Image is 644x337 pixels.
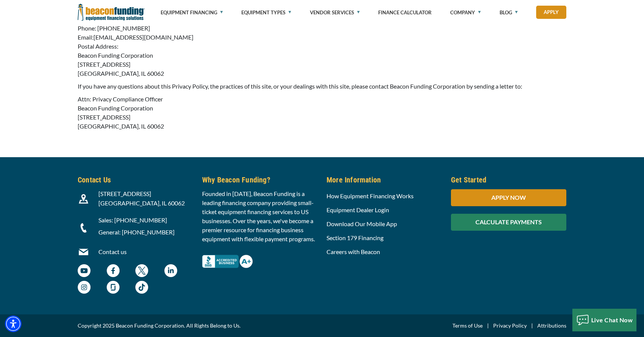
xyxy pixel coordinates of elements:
[78,264,90,277] img: Beacon Funding YouTube Channel
[451,218,566,225] a: CALCULATE PAYMENTS
[327,234,383,241] a: Section 179 Financing
[107,281,120,294] img: Beacon Funding Glassdoor
[79,223,88,233] img: Beacon Funding Phone
[572,309,637,331] button: Live Chat Now
[135,268,148,275] a: Beacon Funding twitter - open in a new tab
[327,248,380,255] a: Careers with Beacon
[78,95,566,131] p: Attn: Privacy Compliance Officer Beacon Funding Corporation [STREET_ADDRESS] [GEOGRAPHIC_DATA], I...
[451,174,566,185] h5: Get Started
[107,264,120,277] img: Beacon Funding Facebook
[107,268,120,275] a: Beacon Funding Facebook - open in a new tab
[202,255,253,268] img: Better Business Bureau Complaint Free A+ Rating
[451,214,566,231] div: CALCULATE PAYMENTS
[135,281,148,294] img: Beacon Funding TikTok
[202,189,317,244] p: Founded in [DATE], Beacon Funding is a leading financing company providing small-ticket equipment...
[527,321,537,330] span: |
[483,321,493,330] span: |
[98,216,193,225] p: Sales: [PHONE_NUMBER]
[202,174,317,185] h5: Why Beacon Funding?
[98,190,185,207] span: [STREET_ADDRESS] [GEOGRAPHIC_DATA], IL 60062
[78,268,90,275] a: Beacon Funding YouTube Channel - open in a new tab
[493,321,527,330] a: Privacy Policy
[451,194,566,201] a: APPLY NOW
[591,316,633,323] span: Live Chat Now
[78,24,566,78] p: Phone: [PHONE_NUMBER] Email: [EMAIL_ADDRESS][DOMAIN_NAME] Postal Address: Beacon Funding Corporat...
[79,247,88,257] img: Beacon Funding Email Contact Icon
[327,174,442,185] h5: More Information
[536,6,566,19] a: Apply
[78,174,193,185] h5: Contact Us
[79,194,88,204] img: Beacon Funding location
[202,253,253,260] a: Better Business Bureau Complaint Free A+ Rating - open in a new tab
[78,281,90,294] img: Beacon Funding Instagram
[107,285,120,292] a: Beacon Funding Glassdoor - open in a new tab
[135,264,148,277] img: Beacon Funding twitter
[98,228,193,237] p: General: [PHONE_NUMBER]
[327,192,414,199] a: How Equipment Financing Works
[164,264,177,277] img: Beacon Funding LinkedIn
[98,248,127,255] a: Contact us
[452,321,483,330] a: Terms of Use
[135,285,148,292] a: Beacon Funding TikTok - open in a new tab
[164,268,177,275] a: Beacon Funding LinkedIn - open in a new tab
[327,206,389,213] a: Equipment Dealer Login
[537,321,566,330] a: Attributions
[78,82,566,91] p: If you have any questions about this Privacy Policy, the practices of this site, or your dealings...
[78,285,90,292] a: Beacon Funding Instagram - open in a new tab
[5,316,21,332] div: Accessibility Menu
[451,189,566,206] div: APPLY NOW
[327,220,397,227] a: Download Our Mobile App
[78,321,241,330] span: Copyright 2025 Beacon Funding Corporation. All Rights Belong to Us.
